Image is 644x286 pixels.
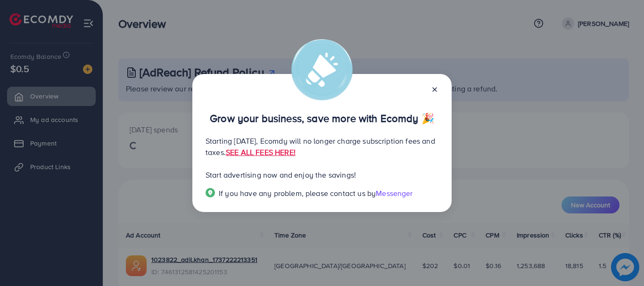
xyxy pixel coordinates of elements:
p: Starting [DATE], Ecomdy will no longer charge subscription fees and taxes. [206,135,438,158]
span: Messenger [376,188,413,198]
img: alert [291,39,353,100]
p: Grow your business, save more with Ecomdy 🎉 [206,113,438,124]
span: If you have any problem, please contact us by [219,188,376,198]
img: Popup guide [206,188,215,197]
p: Start advertising now and enjoy the savings! [206,169,438,180]
a: SEE ALL FEES HERE! [226,147,296,157]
